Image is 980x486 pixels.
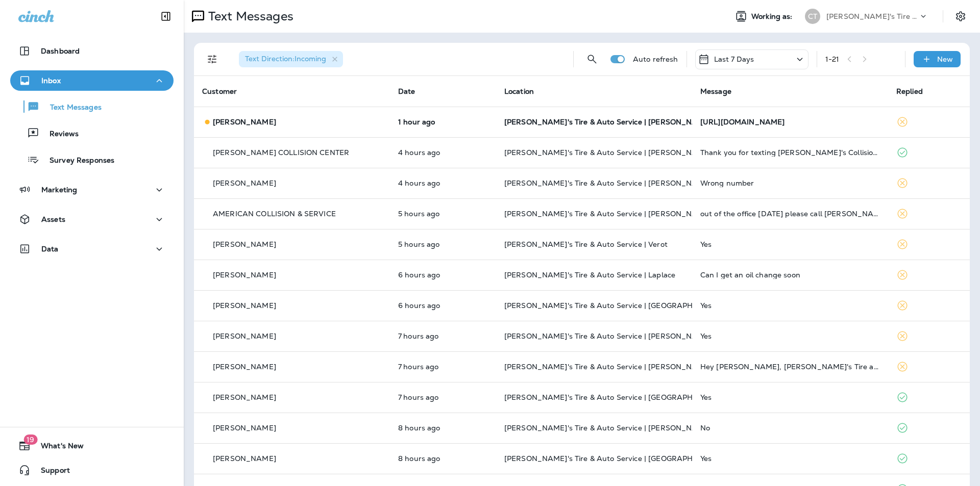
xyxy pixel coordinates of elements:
p: Sep 4, 2025 11:37 AM [398,179,488,187]
button: Data [10,239,174,259]
button: Search Messages [582,49,602,69]
p: Text Messages [204,9,293,24]
p: [PERSON_NAME]'s Tire & Auto [826,12,918,20]
p: [PERSON_NAME] [213,332,276,340]
div: Yes [700,393,880,401]
p: New [937,55,953,63]
div: Yes [700,332,880,340]
p: [PERSON_NAME] [213,301,276,310]
span: [PERSON_NAME]'s Tire & Auto Service | [GEOGRAPHIC_DATA] [504,393,728,402]
p: Dashboard [41,47,80,55]
button: Reviews [10,122,174,144]
p: Sep 4, 2025 08:25 AM [398,393,488,401]
span: 19 [23,434,37,445]
span: Location [504,87,534,96]
p: Sep 4, 2025 07:38 AM [398,454,488,463]
button: Survey Responses [10,149,174,170]
p: Sep 4, 2025 11:12 AM [398,210,488,218]
p: Sep 4, 2025 11:50 AM [398,148,488,157]
div: Can I get an oil change soon [700,271,880,279]
div: https://youtube.com/shorts/4XSFGK2aEwY?si=xZhSeu36dq9mWoC0 [700,118,880,126]
span: [PERSON_NAME]'s Tire & Auto Service | Verot [504,240,668,249]
span: What's New [31,442,84,454]
button: Filters [202,49,223,69]
button: Assets [10,209,174,229]
p: [PERSON_NAME] [213,240,276,248]
span: [PERSON_NAME]'s Tire & Auto Service | [PERSON_NAME] [504,148,712,157]
button: Marketing [10,180,174,200]
span: [PERSON_NAME]'s Tire & Auto Service | [PERSON_NAME][GEOGRAPHIC_DATA] [504,423,791,432]
span: [PERSON_NAME]'s Tire & Auto Service | [PERSON_NAME][GEOGRAPHIC_DATA] [504,362,791,371]
span: [PERSON_NAME]'s Tire & Auto Service | [PERSON_NAME] [504,178,712,188]
p: Sep 4, 2025 09:16 AM [398,332,488,340]
p: AMERICAN COLLISION & SERVICE [213,210,336,218]
p: [PERSON_NAME] [213,454,276,463]
button: Inbox [10,70,174,91]
p: Text Messages [40,103,102,113]
p: Sep 4, 2025 09:28 AM [398,301,488,310]
span: Working as: [751,12,795,21]
p: [PERSON_NAME] [213,363,276,371]
div: Yes [700,301,880,310]
span: Date [398,87,415,96]
p: [PERSON_NAME] [213,271,276,279]
p: [PERSON_NAME] [213,393,276,401]
div: No [700,424,880,432]
div: 1 - 21 [825,55,840,63]
button: Support [10,460,174,480]
span: [PERSON_NAME]'s Tire & Auto Service | [PERSON_NAME][GEOGRAPHIC_DATA] [504,331,791,341]
span: Text Direction : Incoming [245,54,326,63]
button: Text Messages [10,96,174,117]
p: Sep 4, 2025 03:08 PM [398,118,488,126]
span: Message [700,87,731,96]
button: Collapse Sidebar [152,6,180,27]
div: Wrong number [700,179,880,187]
p: Reviews [39,130,79,139]
span: Replied [896,87,923,96]
div: Text Direction:Incoming [239,51,343,67]
p: Last 7 Days [714,55,754,63]
p: Marketing [41,186,77,194]
p: [PERSON_NAME] [213,424,276,432]
p: [PERSON_NAME] [213,118,276,126]
p: Survey Responses [39,156,114,166]
span: Support [31,466,70,478]
span: [PERSON_NAME]'s Tire & Auto Service | Laplace [504,270,675,279]
span: [PERSON_NAME]'s Tire & Auto Service | [GEOGRAPHIC_DATA] [504,301,728,310]
div: CT [805,9,820,24]
button: Settings [951,7,970,25]
p: Sep 4, 2025 07:59 AM [398,424,488,432]
p: Assets [41,215,65,223]
div: Yes [700,454,880,463]
p: Auto refresh [633,55,678,63]
div: Hey Scott, Chabill's Tire and Auto Service would love to help keep your vehicle in top shape! Enj... [700,363,880,371]
span: Customer [202,87,237,96]
div: Thank you for texting Jeffrey's Collision Center. We have received your message and will get back... [700,148,880,157]
p: Sep 4, 2025 09:09 AM [398,363,488,371]
p: Sep 4, 2025 09:40 AM [398,271,488,279]
span: [PERSON_NAME]'s Tire & Auto Service | [GEOGRAPHIC_DATA] [504,454,728,463]
div: out of the office today please call Mike Vierra cell 225-772-9726 [700,210,880,218]
p: Sep 4, 2025 11:06 AM [398,240,488,248]
p: [PERSON_NAME] [213,179,276,187]
p: Data [41,245,59,253]
span: [PERSON_NAME]'s Tire & Auto Service | [PERSON_NAME] [504,117,712,126]
p: Inbox [41,76,61,85]
button: 19What's New [10,436,174,456]
p: [PERSON_NAME] COLLISION CENTER [213,148,349,157]
button: Dashboard [10,41,174,61]
span: [PERSON_NAME]'s Tire & Auto Service | [PERSON_NAME][GEOGRAPHIC_DATA] [504,209,791,218]
div: Yes [700,240,880,248]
